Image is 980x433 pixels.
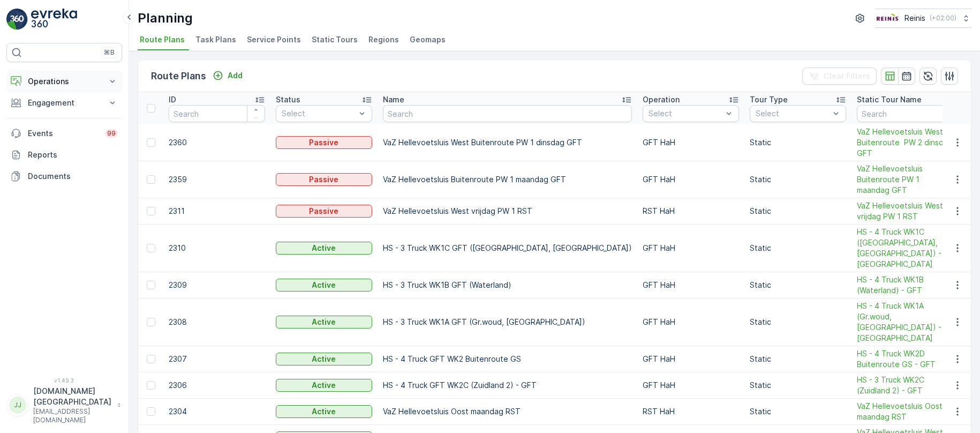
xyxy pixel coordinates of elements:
button: Engagement [6,92,122,114]
div: Toggle Row Selected [147,318,155,326]
p: Engagement [28,98,101,108]
button: Reinis(+02:00) [875,9,971,28]
td: Static [744,272,851,298]
a: VaZ Hellevoetsluis West Buitenroute PW 2 dinsdag GFT [857,126,953,159]
p: Active [312,280,336,290]
td: HS - 3 Truck WK1B GFT (Waterland) [378,272,637,298]
p: Events [28,128,99,139]
p: Reports [28,150,118,160]
td: Static [744,372,851,399]
td: GFT HaH [637,225,744,272]
td: HS - 3 Truck WK1C GFT ([GEOGRAPHIC_DATA], [GEOGRAPHIC_DATA]) [378,225,637,272]
span: Geomaps [410,34,446,45]
p: Passive [310,206,339,216]
a: HS - 4 Truck WK1A (Gr.woud, Maaswijk Oost) - GFT [857,301,953,344]
p: 99 [107,129,116,138]
input: Search [383,105,632,122]
a: HS - 4 Truck WK1C (Maaswijk West, Waterland) - GFT [857,227,953,270]
span: Service Points [247,34,301,45]
a: HS - 4 Truck WK1B (Waterland) - GFT [857,274,953,296]
span: Regions [368,34,399,45]
span: Static Tours [312,34,358,45]
td: 2359 [163,161,270,198]
td: GFT HaH [637,161,744,198]
span: Task Plans [195,34,236,45]
a: VaZ Hellevoetsluis Buitenroute PW 1 maandag GFT [857,163,953,196]
td: Static [744,225,851,272]
td: GFT HaH [637,272,744,298]
button: Passive [276,136,372,149]
div: Toggle Row Selected [147,175,155,184]
button: Active [276,316,372,329]
img: Reinis-Logo-Vrijstaand_Tekengebied-1-copy2_aBO4n7j.png [875,12,900,24]
div: JJ [9,397,26,414]
button: Active [276,279,372,292]
td: Static [744,198,851,225]
button: Passive [276,173,372,186]
td: GFT HaH [637,346,744,372]
td: HS - 4 Truck GFT WK2 Buitenroute GS [378,346,637,372]
a: Documents [6,166,122,187]
img: logo [6,9,28,30]
span: HS - 3 Truck WK2C (Zuidland 2) - GFT [857,375,953,396]
td: 2309 [163,272,270,298]
p: Status [276,94,300,105]
div: Toggle Row Selected [147,138,155,147]
input: Search [169,105,265,122]
td: 2308 [163,298,270,346]
td: 2360 [163,124,270,161]
p: Select [282,108,356,119]
p: Planning [138,10,193,27]
p: Tour Type [750,94,788,105]
p: Operations [28,76,101,87]
button: Active [276,242,372,255]
div: Toggle Row Selected [147,355,155,363]
a: HS - 4 Truck WK2D Buitenroute GS - GFT [857,348,953,370]
td: GFT HaH [637,298,744,346]
span: HS - 4 Truck WK1A (Gr.woud, [GEOGRAPHIC_DATA]) - [GEOGRAPHIC_DATA] [857,301,953,344]
td: HS - 3 Truck WK1A GFT (Gr.woud, [GEOGRAPHIC_DATA]) [378,298,637,346]
p: ( +02:00 ) [930,14,956,23]
td: RST HaH [637,399,744,425]
td: VaZ Hellevoetsluis West vrijdag PW 1 RST [378,198,637,225]
a: VaZ Hellevoetsluis Oost maandag RST [857,401,953,422]
a: Reports [6,144,122,166]
p: ⌘B [104,48,115,57]
p: Active [312,380,336,391]
p: Active [312,406,336,417]
span: VaZ Hellevoetsluis West vrijdag PW 1 RST [857,200,953,222]
p: [DOMAIN_NAME][GEOGRAPHIC_DATA] [33,386,112,407]
p: Static Tour Name [857,94,922,105]
button: Active [276,353,372,365]
p: Documents [28,171,118,182]
input: Search [857,105,953,122]
td: 2307 [163,346,270,372]
button: Operations [6,71,122,92]
p: Route Plans [151,69,206,84]
p: Name [383,94,404,105]
div: Toggle Row Selected [147,244,155,252]
span: Route Plans [140,34,185,45]
p: Passive [310,174,339,185]
span: HS - 4 Truck WK1C ([GEOGRAPHIC_DATA], [GEOGRAPHIC_DATA]) - [GEOGRAPHIC_DATA] [857,227,953,270]
td: GFT HaH [637,372,744,399]
td: Static [744,298,851,346]
div: Toggle Row Selected [147,207,155,215]
button: Active [276,379,372,392]
div: Toggle Row Selected [147,281,155,289]
p: [EMAIL_ADDRESS][DOMAIN_NAME] [33,407,112,424]
span: v 1.49.3 [6,377,122,384]
p: Active [312,243,336,253]
p: Select [649,108,722,119]
div: Toggle Row Selected [147,381,155,390]
td: GFT HaH [637,124,744,161]
td: VaZ Hellevoetsluis Buitenroute PW 1 maandag GFT [378,161,637,198]
button: JJ[DOMAIN_NAME][GEOGRAPHIC_DATA][EMAIL_ADDRESS][DOMAIN_NAME] [6,386,122,424]
p: Operation [643,94,680,105]
td: 2306 [163,372,270,399]
div: Toggle Row Selected [147,407,155,416]
td: HS - 4 Truck GFT WK2C (Zuidland 2) - GFT [378,372,637,399]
